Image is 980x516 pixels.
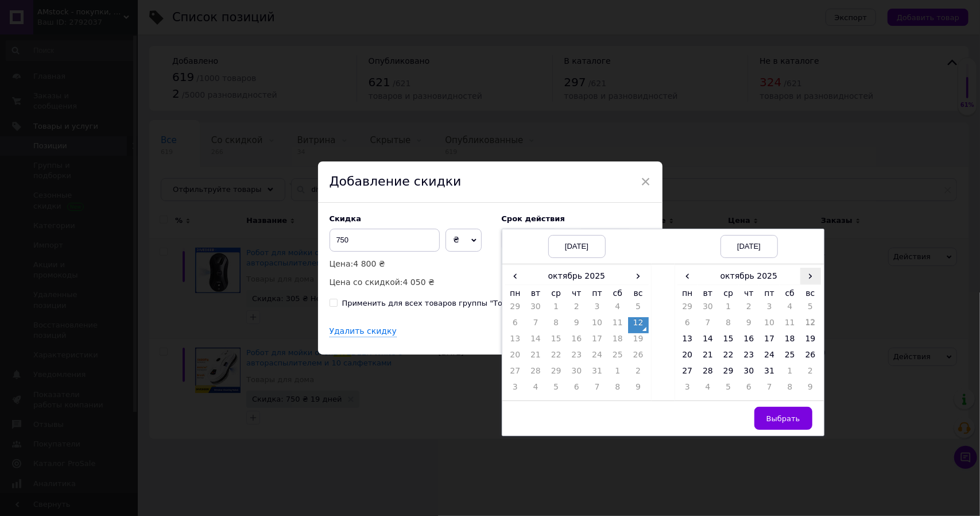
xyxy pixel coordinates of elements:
[628,365,649,382] td: 2
[525,349,546,365] td: 21
[766,414,800,423] span: Выбрать
[739,285,760,302] th: чт
[525,382,546,398] td: 4
[502,214,651,223] label: Cрок действия
[607,301,628,317] td: 4
[546,365,567,382] td: 29
[698,382,718,398] td: 4
[628,333,649,349] td: 19
[353,259,385,268] span: 4 800 ₴
[759,301,780,317] td: 3
[505,349,526,365] td: 20
[546,349,567,365] td: 22
[759,365,780,382] td: 31
[454,235,460,244] span: ₴
[641,172,651,191] span: ×
[525,365,546,382] td: 28
[800,317,821,333] td: 12
[800,382,821,398] td: 9
[718,365,739,382] td: 29
[698,285,718,302] th: вт
[800,301,821,317] td: 5
[677,382,698,398] td: 3
[587,365,607,382] td: 31
[780,301,800,317] td: 4
[505,333,526,349] td: 13
[567,365,587,382] td: 30
[718,317,739,333] td: 8
[698,333,718,349] td: 14
[698,317,718,333] td: 7
[759,285,780,302] th: пт
[698,365,718,382] td: 28
[546,382,567,398] td: 5
[330,214,362,223] span: Скидка
[759,317,780,333] td: 10
[546,333,567,349] td: 15
[721,235,778,258] div: [DATE]
[567,317,587,333] td: 9
[780,349,800,365] td: 25
[587,349,607,365] td: 24
[607,333,628,349] td: 18
[587,301,607,317] td: 3
[739,365,760,382] td: 30
[718,349,739,365] td: 22
[780,333,800,349] td: 18
[505,382,526,398] td: 3
[505,365,526,382] td: 27
[607,317,628,333] td: 11
[628,285,649,302] th: вс
[628,349,649,365] td: 26
[759,382,780,398] td: 7
[546,285,567,302] th: ср
[587,317,607,333] td: 10
[677,349,698,365] td: 20
[739,301,760,317] td: 2
[780,365,800,382] td: 1
[800,268,821,284] span: ›
[567,333,587,349] td: 16
[718,333,739,349] td: 15
[567,382,587,398] td: 6
[800,285,821,302] th: вс
[780,285,800,302] th: сб
[546,317,567,333] td: 8
[780,317,800,333] td: 11
[607,285,628,302] th: сб
[628,268,649,284] span: ›
[754,407,812,430] button: Выбрать
[739,333,760,349] td: 16
[587,382,607,398] td: 7
[718,382,739,398] td: 5
[525,317,546,333] td: 7
[587,285,607,302] th: пт
[567,285,587,302] th: чт
[525,301,546,317] td: 30
[759,333,780,349] td: 17
[677,365,698,382] td: 27
[607,349,628,365] td: 25
[330,174,462,188] span: Добавление скидки
[800,349,821,365] td: 26
[505,268,526,284] span: ‹
[677,285,698,302] th: пн
[505,317,526,333] td: 6
[677,333,698,349] td: 13
[677,301,698,317] td: 29
[628,382,649,398] td: 9
[718,301,739,317] td: 1
[525,285,546,302] th: вт
[342,298,565,309] div: Применить для всех товаров группы "Товары для дома"
[546,301,567,317] td: 1
[739,349,760,365] td: 23
[677,317,698,333] td: 6
[698,301,718,317] td: 30
[403,278,435,287] span: 4 050 ₴
[525,268,628,285] th: октябрь 2025
[548,235,606,258] div: [DATE]
[698,349,718,365] td: 21
[330,229,440,252] input: 0
[628,317,649,333] td: 12
[759,349,780,365] td: 24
